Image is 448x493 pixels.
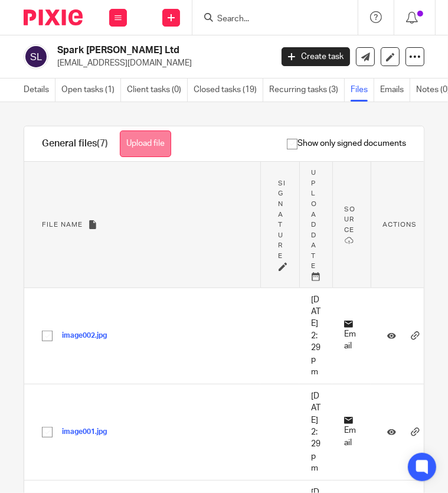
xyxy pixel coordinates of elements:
span: Upload date [312,169,318,269]
input: Select [36,325,58,347]
a: Recurring tasks (3) [269,79,345,102]
p: [DATE] 2:29pm [311,294,321,378]
span: Actions [383,221,417,228]
p: [DATE] 2:29pm [311,390,321,474]
h2: Spark [PERSON_NAME] Ltd [57,44,223,57]
img: svg%3E [24,44,48,69]
a: Files [351,79,374,102]
span: File name [42,221,83,228]
p: [EMAIL_ADDRESS][DOMAIN_NAME] [57,57,264,69]
h1: General files [42,138,108,150]
button: image001.jpg [62,428,116,436]
a: Create task [282,47,350,66]
span: Source [345,206,356,233]
input: Search [216,14,322,25]
span: (7) [97,139,108,148]
button: image002.jpg [62,332,116,340]
a: Client tasks (0) [127,79,188,102]
a: Open tasks (1) [61,79,121,102]
a: Details [24,79,55,102]
img: Pixie [24,9,83,25]
span: Signature [279,180,286,259]
a: Emails [380,79,410,102]
p: Email [344,319,359,352]
button: Upload file [120,130,171,157]
p: Email [344,416,359,449]
a: Closed tasks (19) [194,79,263,102]
span: Show only signed documents [287,138,406,149]
input: Select [36,421,58,443]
